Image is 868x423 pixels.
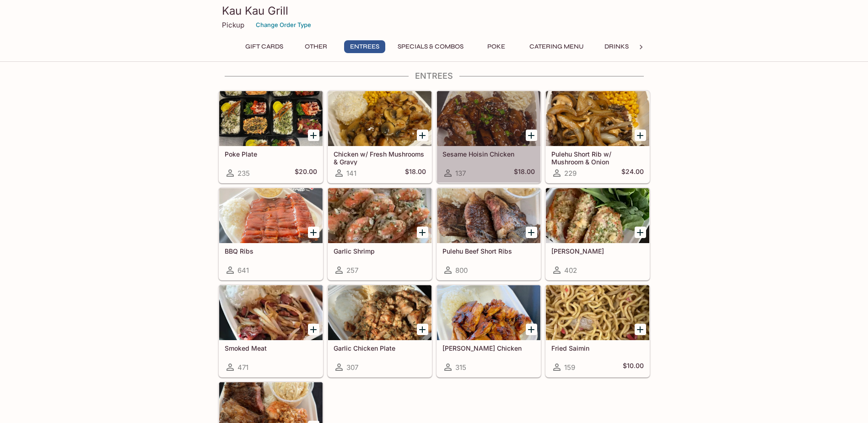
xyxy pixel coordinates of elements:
a: Poke Plate235$20.00 [219,91,323,183]
span: 229 [564,169,577,178]
a: Garlic Chicken Plate307 [328,285,432,377]
a: Garlic Shrimp257 [328,188,432,280]
div: Garlic Chicken Plate [328,285,431,340]
h3: Kau Kau Grill [222,4,647,18]
button: Specials & Combos [393,40,469,53]
h5: $20.00 [295,168,317,179]
a: Sesame Hoisin Chicken137$18.00 [437,91,541,183]
a: Smoked Meat471 [219,285,323,377]
h5: [PERSON_NAME] Chicken [442,344,535,352]
h5: Garlic Chicken Plate [334,344,426,352]
a: Fried Saimin159$10.00 [545,285,650,377]
div: Smoked Meat [219,285,323,340]
a: BBQ Ribs641 [219,188,323,280]
h5: $18.00 [405,168,426,179]
button: Add Sesame Hoisin Chicken [526,130,537,141]
div: Teri Chicken [437,285,540,340]
a: Pulehu Short Rib w/ Mushroom & Onion229$24.00 [545,91,650,183]
span: 159 [564,363,575,372]
p: Pickup [222,21,244,29]
h5: $24.00 [621,168,644,179]
h5: Pulehu Short Rib w/ Mushroom & Onion [551,150,644,165]
button: Gift Cards [240,40,288,53]
h5: Fried Saimin [551,344,644,352]
h5: Garlic Shrimp [334,247,426,255]
span: 141 [346,169,356,178]
div: Chicken w/ Fresh Mushrooms & Gravy [328,91,431,146]
button: Catering Menu [524,40,589,53]
button: Add Pulehu Beef Short Ribs [526,227,537,238]
h5: BBQ Ribs [225,247,317,255]
h5: $18.00 [514,168,535,179]
span: 235 [237,169,250,178]
h5: Poke Plate [225,150,317,158]
button: Entrees [344,40,385,53]
button: Add Garlic Chicken Plate [417,324,428,335]
h5: Sesame Hoisin Chicken [442,150,535,158]
button: Change Order Type [252,18,315,32]
a: [PERSON_NAME] Chicken315 [437,285,541,377]
span: 315 [455,363,466,372]
div: Garlic Shrimp [328,188,431,243]
h5: Chicken w/ Fresh Mushrooms & Gravy [334,150,426,165]
a: Chicken w/ Fresh Mushrooms & Gravy141$18.00 [328,91,432,183]
span: 471 [237,363,248,372]
h5: [PERSON_NAME] [551,247,644,255]
h5: $10.00 [623,362,644,373]
button: Add Garlic Ahi [635,227,646,238]
button: Add Pulehu Short Rib w/ Mushroom & Onion [635,130,646,141]
h5: Pulehu Beef Short Ribs [442,247,535,255]
a: Pulehu Beef Short Ribs800 [437,188,541,280]
button: Add Smoked Meat [308,324,319,335]
h4: Entrees [218,71,650,81]
button: Other [296,40,337,53]
div: Pulehu Short Rib w/ Mushroom & Onion [546,91,649,146]
span: 307 [346,363,358,372]
span: 137 [455,169,466,178]
span: 257 [346,266,358,275]
span: 402 [564,266,577,275]
button: Add Fried Saimin [635,324,646,335]
button: Drinks [596,40,637,53]
button: Add Garlic Shrimp [417,227,428,238]
div: Garlic Ahi [546,188,649,243]
div: Sesame Hoisin Chicken [437,91,540,146]
div: Poke Plate [219,91,323,146]
h5: Smoked Meat [225,344,317,352]
span: 641 [237,266,249,275]
button: Add Teri Chicken [526,324,537,335]
button: Add BBQ Ribs [308,227,319,238]
button: Add Poke Plate [308,130,319,141]
div: Pulehu Beef Short Ribs [437,188,540,243]
div: BBQ Ribs [219,188,323,243]
button: Poke [476,40,517,53]
span: 800 [455,266,468,275]
div: Fried Saimin [546,285,649,340]
a: [PERSON_NAME]402 [545,188,650,280]
button: Add Chicken w/ Fresh Mushrooms & Gravy [417,130,428,141]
